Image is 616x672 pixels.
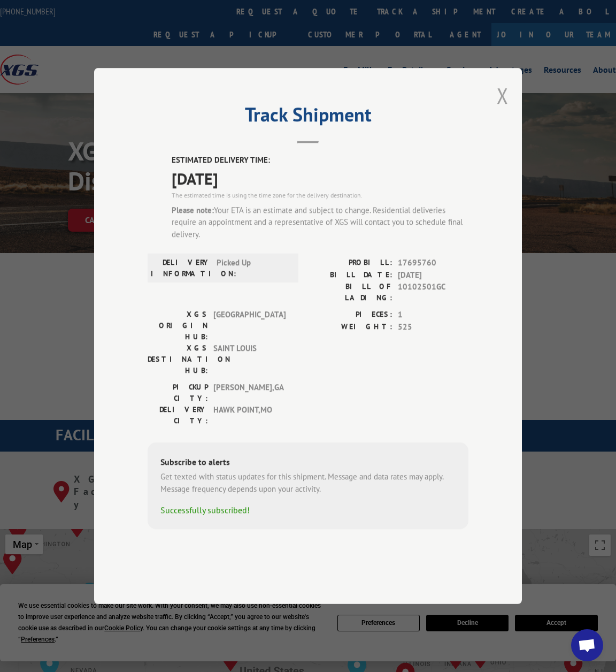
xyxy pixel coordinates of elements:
label: PIECES: [308,309,392,321]
span: 1 [398,309,468,321]
button: Close modal [497,81,509,110]
div: The estimated time is using the time zone for the delivery destination. [172,190,468,200]
span: [PERSON_NAME] , GA [213,381,286,404]
span: 17695760 [398,257,468,269]
label: BILL DATE: [308,269,392,281]
span: [GEOGRAPHIC_DATA] [213,309,286,342]
span: 10102501GC [398,281,468,303]
strong: Please note: [172,205,214,215]
span: 525 [398,321,468,333]
label: PROBILL: [308,257,392,269]
label: XGS ORIGIN HUB: [148,309,208,342]
label: DELIVERY CITY: [148,404,208,426]
label: ESTIMATED DELIVERY TIME: [172,154,468,166]
span: SAINT LOUIS [213,342,286,376]
h2: Track Shipment [148,107,468,127]
div: Open chat [571,629,603,661]
div: Successfully subscribed! [160,503,456,516]
label: XGS DESTINATION HUB: [148,342,208,376]
span: Picked Up [217,257,289,279]
div: Your ETA is an estimate and subject to change. Residential deliveries require an appointment and ... [172,204,468,241]
span: HAWK POINT , MO [213,404,286,426]
label: DELIVERY INFORMATION: [151,257,211,279]
label: BILL OF LADING: [308,281,392,303]
div: Get texted with status updates for this shipment. Message and data rates may apply. Message frequ... [160,471,456,495]
span: [DATE] [398,269,468,281]
span: [DATE] [172,166,468,190]
div: Subscribe to alerts [160,455,456,471]
label: WEIGHT: [308,321,392,333]
label: PICKUP CITY: [148,381,208,404]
